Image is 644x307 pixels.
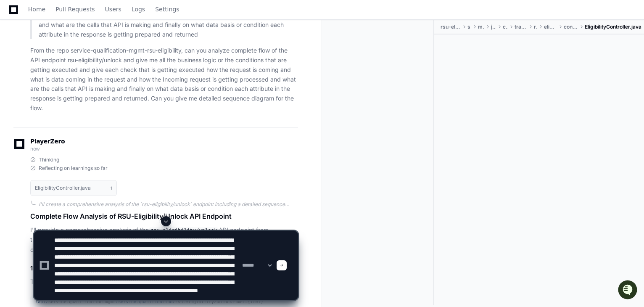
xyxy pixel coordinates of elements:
[564,24,578,30] span: controller
[617,279,640,302] iframe: Open customer support
[143,65,153,75] button: Start new chat
[467,24,471,30] span: src
[30,180,117,196] button: EligibilityController.java1
[8,8,25,25] img: PlayerZero
[84,88,102,95] span: Pylon
[30,46,298,113] p: From the repo service-qualification-mgmt-rsu-eligibility, can you analyze complete flow of the AP...
[534,24,538,30] span: rsu
[55,7,95,12] span: Pull Requests
[478,24,484,30] span: main
[28,7,45,12] span: Home
[585,24,641,30] span: EligibilityController.java
[8,34,153,47] div: Welcome
[30,139,65,144] span: PlayerZero
[155,7,179,12] span: Settings
[491,24,496,30] span: java
[59,88,102,95] a: Powered byPylon
[39,201,298,208] div: I'll create a comprehensive analysis of the `rsu-eligibility/unlock` endpoint including a detaile...
[39,156,59,163] span: Thinking
[35,185,91,191] h1: EligibilityController.java
[39,165,108,172] span: Reflecting on learnings so far
[30,211,298,221] h1: Complete Flow Analysis of RSU-Eligibility/Unlock API Endpoint
[544,24,557,30] span: eligibility
[105,7,121,12] span: Users
[515,24,527,30] span: tracfone
[29,71,106,78] div: We're available if you need us!
[441,24,461,30] span: rsu-eligibility
[111,185,112,191] span: 1
[132,7,145,12] span: Logs
[30,146,40,152] span: now
[8,63,24,78] img: 1756235613930-3d25f9e4-fa56-45dd-b3ad-e072dfbd1548
[503,24,508,30] span: com
[29,63,138,71] div: Start new chat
